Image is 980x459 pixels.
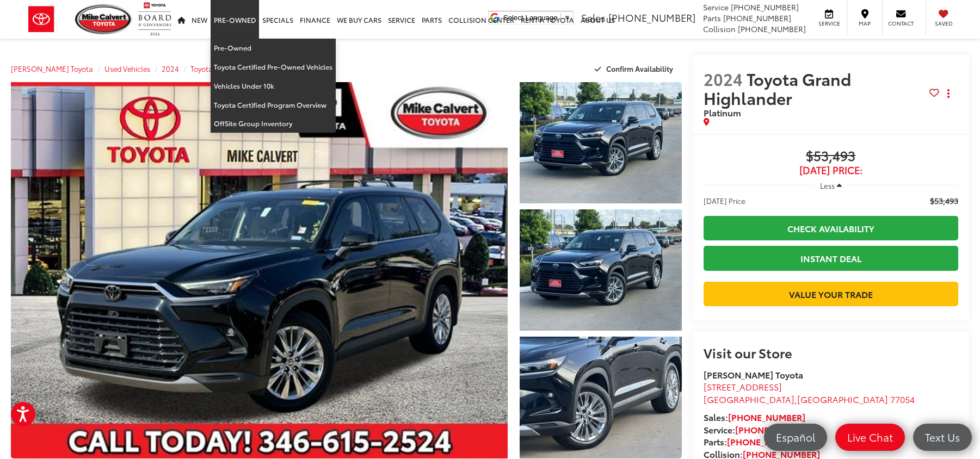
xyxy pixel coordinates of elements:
[853,20,877,27] span: Map
[608,10,695,24] span: [PHONE_NUMBER]
[211,58,336,77] a: Toyota Certified Pre-Owned Vehicles
[704,411,805,423] strong: Sales:
[520,209,682,331] a: Expand Photo 2
[939,84,958,103] button: Actions
[764,424,827,451] a: Español
[704,345,958,359] h2: Visit our Store
[704,216,958,240] a: Check Availability
[932,20,956,27] span: Saved
[704,368,803,381] strong: [PERSON_NAME] Toyota
[723,13,791,23] span: [PHONE_NUMBER]
[162,64,179,73] a: 2024
[731,2,799,13] span: [PHONE_NUMBER]
[947,89,950,98] span: dropdown dots
[735,423,812,436] a: [PHONE_NUMBER]
[75,4,133,34] img: Mike Calvert Toyota
[797,393,888,405] span: [GEOGRAPHIC_DATA]
[704,165,958,176] span: [DATE] Price:
[704,435,804,448] strong: Parts:
[704,195,747,206] span: [DATE] Price:
[11,64,93,73] a: [PERSON_NAME] Toyota
[842,430,898,444] span: Live Chat
[703,23,736,34] span: Collision
[520,82,682,203] a: Expand Photo 1
[704,67,851,109] span: Toyota Grand Highlander
[728,411,805,423] a: [PHONE_NUMBER]
[704,380,782,393] span: [STREET_ADDRESS]
[211,39,336,58] a: Pre-Owned
[518,336,683,459] img: 2024 Toyota Grand Highlander Platinum
[704,423,812,436] strong: Service:
[520,337,682,458] a: Expand Photo 3
[518,208,683,332] img: 2024 Toyota Grand Highlander Platinum
[11,82,508,458] a: Expand Photo 0
[738,23,806,34] span: [PHONE_NUMBER]
[589,59,682,78] button: Confirm Availability
[704,106,741,119] span: Platinum
[920,430,965,444] span: Text Us
[704,393,794,405] span: [GEOGRAPHIC_DATA]
[888,20,914,27] span: Contact
[815,176,847,195] button: Less
[820,181,835,190] span: Less
[104,64,150,73] a: Used Vehicles
[890,393,915,405] span: 77054
[703,2,729,13] span: Service
[704,148,958,165] span: $53,493
[190,64,213,73] a: Toyota
[704,380,915,405] a: [STREET_ADDRESS] [GEOGRAPHIC_DATA],[GEOGRAPHIC_DATA] 77054
[211,114,336,133] a: OffSite Group Inventory
[835,424,905,451] a: Live Chat
[518,81,683,205] img: 2024 Toyota Grand Highlander Platinum
[704,282,958,306] a: Value Your Trade
[913,424,972,451] a: Text Us
[704,67,743,90] span: 2024
[211,77,336,96] a: Vehicles Under 10k
[727,435,804,448] a: [PHONE_NUMBER]
[771,430,821,444] span: Español
[606,64,673,73] span: Confirm Availability
[930,195,958,206] span: $53,493
[703,13,721,23] span: Parts
[704,246,958,270] a: Instant Deal
[817,20,841,27] span: Service
[211,96,336,115] a: Toyota Certified Program Overview
[704,393,915,405] span: ,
